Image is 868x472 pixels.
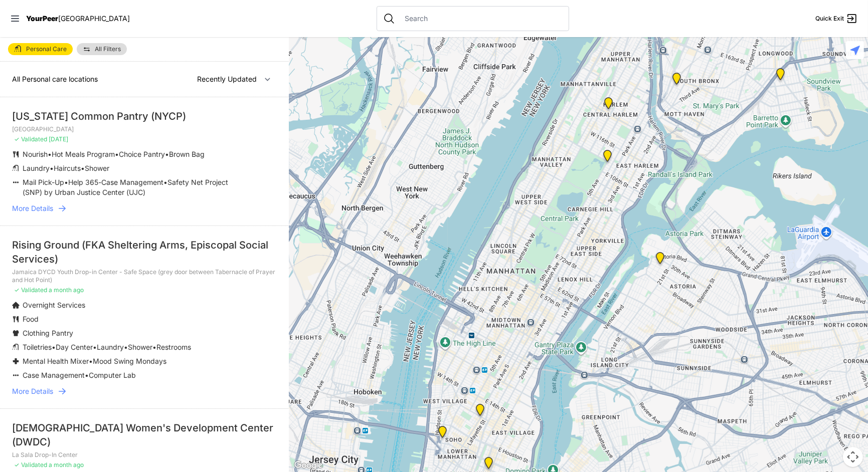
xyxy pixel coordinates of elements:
span: Restrooms [156,343,191,351]
span: Overnight Services [23,301,85,309]
input: Search [399,14,563,24]
span: • [93,343,97,351]
span: Shower [85,164,109,172]
span: ✓ Validated [14,135,47,143]
a: More Details [12,203,277,213]
span: More Details [12,203,53,213]
span: Haircuts [54,164,81,172]
div: [DEMOGRAPHIC_DATA] Women's Development Center (DWDC) [12,421,277,449]
span: Laundry [23,164,50,172]
span: • [48,150,52,158]
span: • [165,150,169,158]
div: [US_STATE] Common Pantry (NYCP) [12,109,277,123]
div: Uptown/Harlem DYCD Youth Drop-in Center [602,97,615,113]
a: All Filters [77,43,127,55]
span: Shower [128,343,152,351]
a: YourPeer[GEOGRAPHIC_DATA] [26,16,130,22]
span: All Personal care locations [12,75,98,83]
span: Brown Bag [169,150,205,158]
a: Quick Exit [815,13,858,25]
a: Personal Care [8,43,73,55]
span: Mail Pick-Up [23,178,64,186]
div: Harm Reduction Center [670,73,683,89]
div: Harvey Milk High School [474,404,486,420]
span: • [115,150,119,158]
span: Computer Lab [89,371,136,379]
span: Clothing Pantry [23,329,73,337]
p: Jamaica DYCD Youth Drop-in Center - Safe Space (grey door between Tabernacle of Prayer and Hot Po... [12,268,277,284]
span: Food [23,315,39,323]
span: YourPeer [26,14,58,23]
span: ✓ Validated [14,461,47,468]
span: a month ago [49,286,84,294]
span: • [64,178,68,186]
span: a month ago [49,461,84,468]
span: • [50,164,54,172]
div: Living Room 24-Hour Drop-In Center [774,68,787,84]
span: Case Management [23,371,85,379]
span: Quick Exit [815,15,844,23]
span: More Details [12,386,53,396]
span: Toiletries [23,343,52,351]
span: Nourish [23,150,48,158]
span: Laundry [97,343,124,351]
p: [GEOGRAPHIC_DATA] [12,125,277,133]
span: • [152,343,156,351]
span: [GEOGRAPHIC_DATA] [58,14,130,23]
span: Mood Swing Mondays [93,357,166,365]
span: Choice Pantry [119,150,165,158]
div: Main Location, SoHo, DYCD Youth Drop-in Center [436,426,449,442]
span: [DATE] [49,135,68,143]
a: Open this area in Google Maps (opens a new window) [292,459,325,472]
div: Rising Ground (FKA Sheltering Arms, Episcopal Social Services) [12,238,277,266]
a: More Details [12,386,277,396]
span: • [163,178,167,186]
span: • [52,343,56,351]
span: • [81,164,85,172]
span: All Filters [95,46,121,52]
button: Map camera controls [843,447,863,467]
span: Day Center [56,343,93,351]
span: • [89,357,93,365]
img: Google [292,459,325,472]
span: • [124,343,128,351]
span: Personal Care [26,46,67,52]
span: Hot Meals Program [52,150,115,158]
p: La Sala Drop-In Center [12,451,277,459]
div: Manhattan [601,150,614,166]
span: Mental Health Mixer [23,357,89,365]
span: • [85,371,89,379]
span: ✓ Validated [14,286,47,294]
span: Help 365-Case Management [68,178,163,186]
